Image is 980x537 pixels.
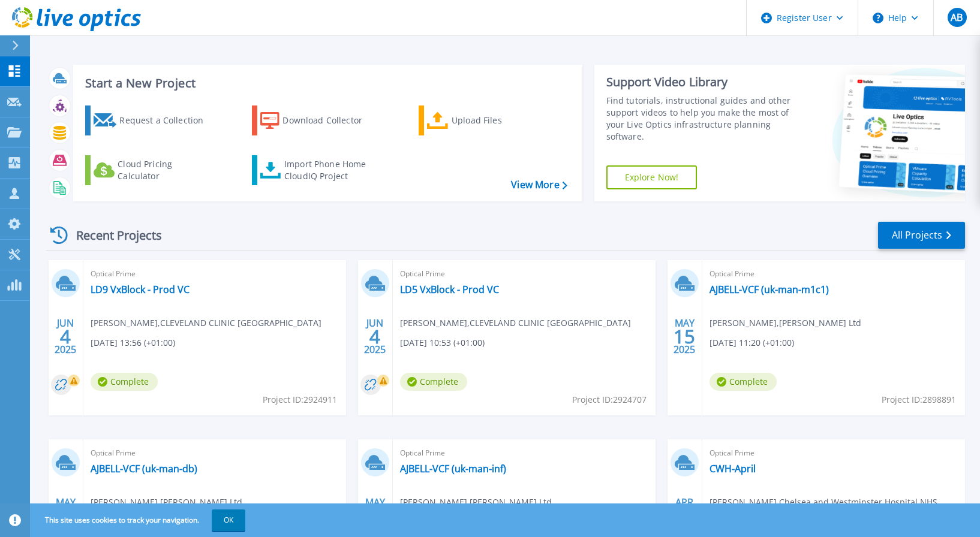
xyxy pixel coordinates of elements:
a: CWH-April [710,463,756,475]
span: [PERSON_NAME] , Chelsea and Westminster Hospital NHS Foundation Trust [710,496,965,522]
span: Project ID: 2924707 [572,393,647,406]
span: Complete [710,373,777,391]
span: 15 [674,331,695,342]
a: View More [511,179,567,191]
span: Project ID: 2924911 [263,393,337,406]
span: Optical Prime [400,447,648,460]
div: JUN 2025 [363,315,386,358]
div: Download Collector [282,108,378,132]
a: Cloud Pricing Calculator [85,155,219,185]
div: Cloud Pricing Calculator [118,158,214,182]
a: Download Collector [252,105,386,135]
span: AB [951,13,963,22]
span: This site uses cookies to track your navigation. [33,509,245,531]
h3: Start a New Project [85,77,567,90]
a: Upload Files [419,105,552,135]
a: AJBELL-VCF (uk-man-inf) [400,463,506,475]
a: Explore Now! [606,165,698,189]
span: 4 [369,331,380,342]
span: [DATE] 10:53 (+01:00) [400,336,485,349]
span: Optical Prime [710,447,958,460]
span: [DATE] 13:56 (+01:00) [91,336,175,349]
span: [PERSON_NAME] , [PERSON_NAME] Ltd [91,496,242,509]
span: [DATE] 11:20 (+01:00) [710,336,794,349]
div: Recent Projects [46,221,178,250]
span: Optical Prime [91,447,339,460]
div: Import Phone Home CloudIQ Project [284,158,378,182]
a: AJBELL-VCF (uk-man-db) [91,463,197,475]
span: Optical Prime [91,267,339,280]
span: Project ID: 2898891 [882,393,956,406]
div: Request a Collection [119,108,215,132]
a: LD9 VxBlock - Prod VC [91,283,190,295]
div: Support Video Library [606,74,793,90]
a: LD5 VxBlock - Prod VC [400,283,499,295]
span: Optical Prime [400,267,648,280]
a: Request a Collection [85,105,219,135]
div: Upload Files [452,108,548,132]
div: Find tutorials, instructional guides and other support videos to help you make the most of your L... [606,95,793,143]
span: Complete [400,373,467,391]
span: 4 [60,331,71,342]
button: OK [212,509,245,531]
span: [PERSON_NAME] , CLEVELAND CLINIC [GEOGRAPHIC_DATA] [91,316,321,330]
span: Optical Prime [710,267,958,280]
a: AJBELL-VCF (uk-man-m1c1) [710,283,829,295]
div: JUN 2025 [54,315,77,358]
a: All Projects [878,222,965,249]
span: [PERSON_NAME] , [PERSON_NAME] Ltd [400,496,552,509]
span: [PERSON_NAME] , CLEVELAND CLINIC [GEOGRAPHIC_DATA] [400,316,631,330]
span: [PERSON_NAME] , [PERSON_NAME] Ltd [710,316,861,330]
div: MAY 2025 [673,315,696,358]
span: Complete [91,373,158,391]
